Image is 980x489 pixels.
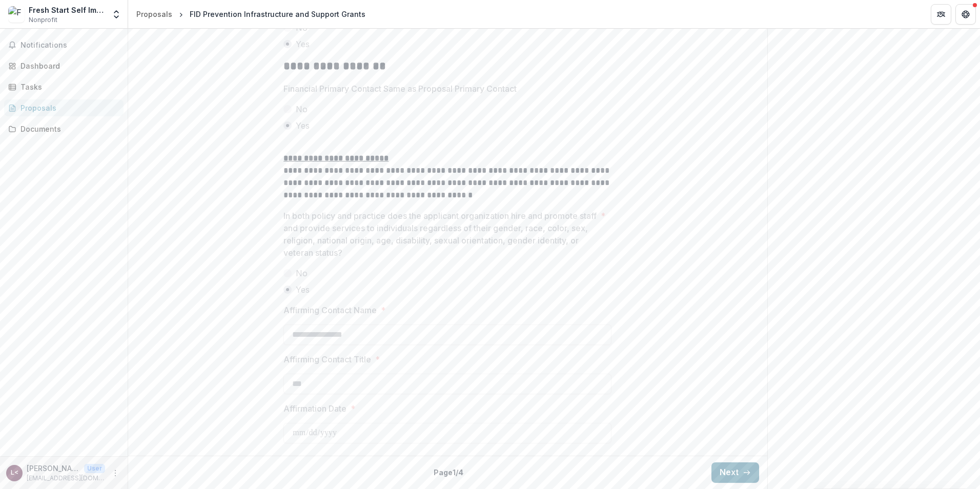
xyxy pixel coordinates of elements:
span: Nonprofit [29,15,57,25]
a: Tasks [4,78,124,95]
div: Fresh Start Self Improvement Center Inc. [29,5,105,15]
div: Lester Gillespie <lestergillespie@yahoo.com> [11,470,18,476]
span: No [296,267,308,279]
button: More [109,467,121,479]
button: Get Help [955,4,976,25]
a: Documents [4,120,124,137]
p: Page 1 / 4 [434,467,463,478]
button: Notifications [4,37,124,53]
p: [PERSON_NAME] <[EMAIL_ADDRESS][DOMAIN_NAME]> [27,463,80,474]
div: Dashboard [21,60,115,71]
button: Partners [931,4,951,25]
span: Notifications [21,41,119,50]
p: Financial Primary Contact Same as Proposal Primary Contact [283,83,517,95]
img: Fresh Start Self Improvement Center Inc. [8,6,25,23]
div: FID Prevention Infrastructure and Support Grants [190,9,365,19]
span: Yes [296,38,310,50]
p: In both policy and practice does the applicant organization hire and promote staff and provide se... [283,210,597,259]
p: Affirming Contact Name [283,304,377,316]
a: Proposals [132,7,176,22]
span: Yes [296,119,310,132]
p: [EMAIL_ADDRESS][DOMAIN_NAME] [27,474,105,483]
span: Yes [296,283,310,296]
span: No [296,103,308,115]
a: Proposals [4,99,124,116]
nav: breadcrumb [132,7,370,22]
p: User [84,464,105,473]
button: Next [711,462,759,483]
div: Documents [21,124,115,134]
a: Dashboard [4,57,124,74]
p: Affirming Contact Title [283,353,371,365]
div: Tasks [21,81,115,92]
button: Open entity switcher [109,4,124,25]
div: Proposals [136,9,172,19]
p: Affirmation Date [283,402,346,415]
div: Proposals [21,103,115,113]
